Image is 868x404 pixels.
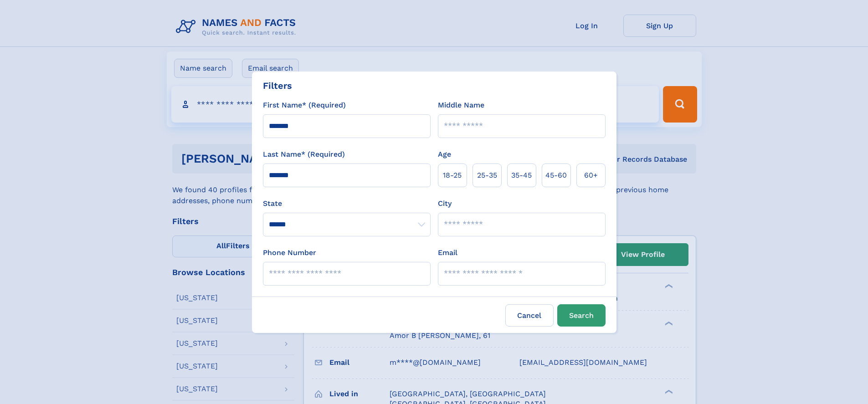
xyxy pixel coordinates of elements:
[263,247,316,258] label: Phone Number
[511,170,532,181] span: 35‑45
[263,198,431,209] label: State
[505,304,554,327] label: Cancel
[584,170,598,181] span: 60+
[263,100,346,111] label: First Name* (Required)
[438,198,452,209] label: City
[438,100,484,111] label: Middle Name
[438,247,457,258] label: Email
[263,149,345,160] label: Last Name* (Required)
[443,170,462,181] span: 18‑25
[545,170,567,181] span: 45‑60
[557,304,606,327] button: Search
[263,79,292,92] div: Filters
[438,149,451,160] label: Age
[477,170,497,181] span: 25‑35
